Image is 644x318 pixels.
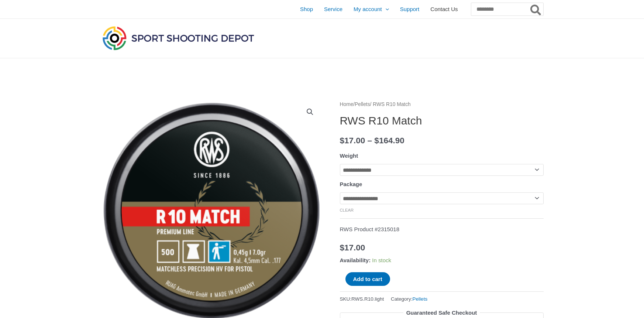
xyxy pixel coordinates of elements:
[345,272,390,286] button: Add to cart
[374,136,404,145] bdi: 164.90
[374,136,379,145] span: $
[391,294,427,304] span: Category:
[340,224,544,235] p: RWS Product #2315018
[340,294,384,304] span: SKU:
[413,296,428,302] a: Pellets
[340,136,365,145] bdi: 17.00
[101,24,256,52] img: Sport Shooting Depot
[340,136,345,145] span: $
[340,100,544,109] nav: Breadcrumb
[368,136,372,145] span: –
[303,105,317,119] a: View full-screen image gallery
[340,243,345,252] span: $
[340,153,358,159] label: Weight
[372,257,391,263] span: In stock
[529,3,543,16] button: Search
[355,102,370,107] a: Pellets
[340,208,354,212] a: Clear options
[340,181,362,187] label: Package
[340,243,365,252] bdi: 17.00
[403,308,480,318] legend: Guaranteed Safe Checkout
[340,102,354,107] a: Home
[340,257,371,263] span: Availability:
[351,296,384,302] span: RWS.R10.light
[340,114,544,127] h1: RWS R10 Match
